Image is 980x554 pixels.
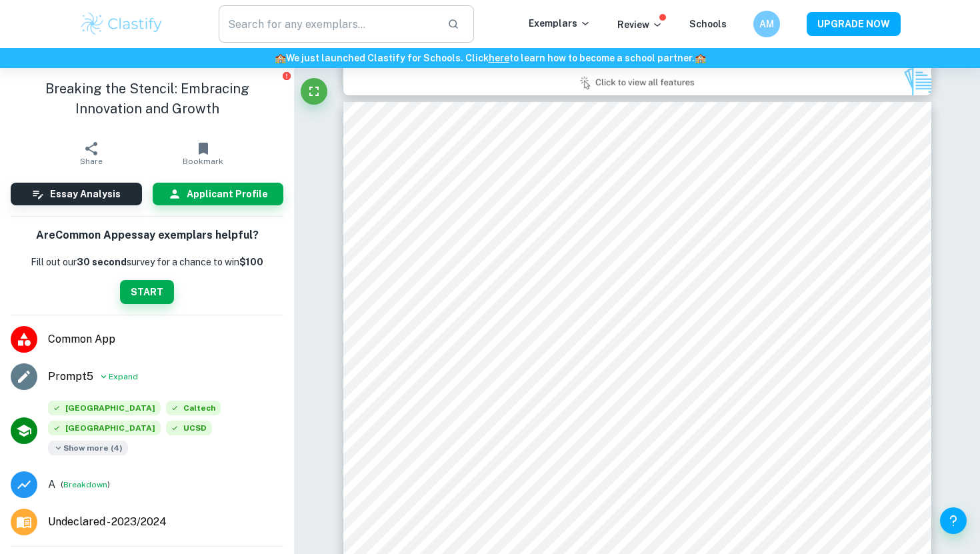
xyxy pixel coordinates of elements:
span: Share [80,157,103,166]
h6: We just launched Clastify for Schools. Click to learn how to become a school partner. [3,51,977,65]
p: Grade [48,477,55,493]
button: Bookmark [147,135,259,172]
button: Report issue [281,71,291,81]
a: here [489,53,509,63]
span: [GEOGRAPHIC_DATA] [48,401,161,415]
span: [GEOGRAPHIC_DATA] [48,421,161,435]
input: Search for any exemplars... [219,5,437,43]
span: Prompt 5 [48,369,93,385]
span: Expand [109,371,138,383]
span: Bookmark [183,157,223,166]
h6: Applicant Profile [187,187,268,201]
button: Expand [99,369,138,385]
span: ( ) [61,478,110,491]
h1: Breaking the Stencil: Embracing Innovation and Growth [11,79,283,119]
button: Breakdown [63,479,107,491]
button: START [120,280,174,304]
button: Essay Analysis [11,183,142,205]
b: 30 second [77,257,127,267]
p: Fill out our survey for a chance to win [31,255,263,269]
span: 🏫 [275,53,286,63]
button: Share [35,135,147,172]
span: Caltech [166,401,221,415]
div: Accepted: California Institute of Technology [166,401,221,421]
button: Fullscreen [301,78,327,105]
button: Applicant Profile [153,183,284,205]
a: Schools [689,19,727,29]
span: 🏫 [695,53,706,63]
span: Common App [48,331,283,347]
p: Exemplars [529,16,591,31]
span: Show more ( 4 ) [48,441,128,455]
h6: Are Common App essay exemplars helpful? [36,227,259,244]
img: Clastify logo [79,11,164,37]
h6: AM [759,17,775,31]
div: Accepted: University of California, San Diego [166,421,212,441]
span: UCSD [166,421,212,435]
p: Review [617,17,663,32]
button: AM [753,11,780,37]
a: Prompt5 [48,369,93,385]
span: Undeclared - 2023/2024 [48,514,167,530]
strong: $100 [239,257,263,267]
h6: Essay Analysis [50,187,121,201]
button: UPGRADE NOW [807,12,901,36]
div: Accepted: University of California, Berkeley [48,401,161,421]
a: Major and Application Year [48,514,177,530]
div: Accepted: Princeton University [48,421,161,441]
button: Help and Feedback [940,507,967,534]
